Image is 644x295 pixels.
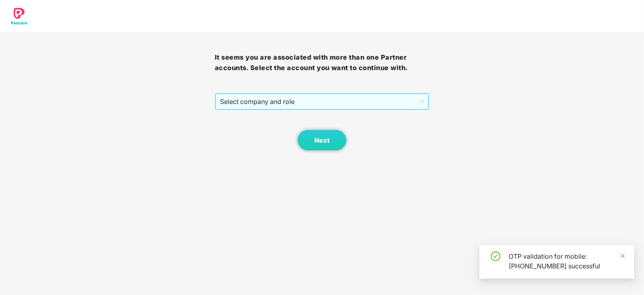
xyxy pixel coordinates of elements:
span: Next [314,137,330,144]
span: close [620,253,625,259]
button: Next [298,130,346,150]
h3: It seems you are associated with more than one Partner accounts. Select the account you want to c... [215,52,430,73]
span: check-circle [491,251,501,261]
div: OTP validation for mobile: [PHONE_NUMBER] successful [509,251,625,271]
span: Select company and role [220,94,424,109]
